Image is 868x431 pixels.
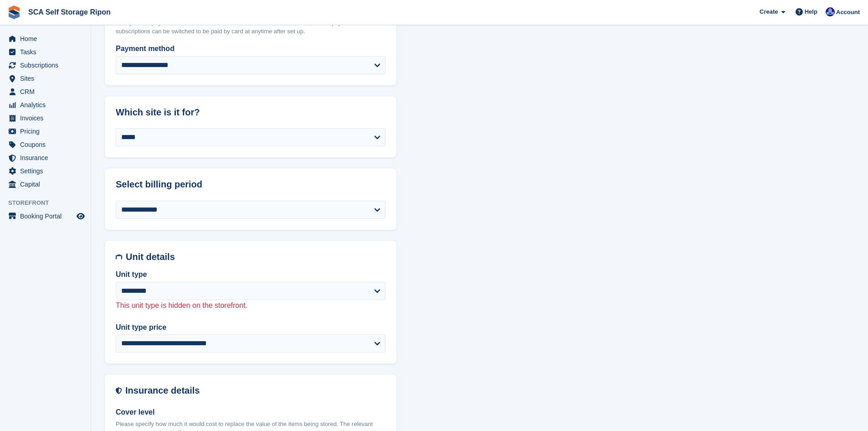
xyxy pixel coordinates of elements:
a: menu [5,46,86,58]
span: Settings [20,165,75,177]
a: menu [5,138,86,151]
img: insurance-details-icon-731ffda60807649b61249b889ba3c5e2b5c27d34e2e1fb37a309f0fde93ff34a.svg [116,385,122,396]
a: menu [5,112,86,125]
p: This unit type is hidden on the storefront. [116,300,385,311]
a: menu [5,99,86,111]
span: Insurance [20,151,75,164]
a: menu [5,85,86,98]
label: Payment method [116,43,385,54]
label: Unit type [116,269,385,280]
a: menu [5,151,86,164]
h2: Which site is it for? [116,107,385,118]
span: Tasks [20,46,75,58]
img: Sarah Race [826,7,835,16]
a: menu [5,178,86,191]
span: CRM [20,85,75,98]
span: Home [20,32,75,45]
a: menu [5,125,86,138]
span: Analytics [20,99,75,111]
label: Unit type price [116,322,385,333]
img: unit-details-icon-595b0c5c156355b767ba7b61e002efae458ec76ed5ec05730b8e856ff9ea34a9.svg [116,252,122,262]
a: menu [5,210,86,223]
h2: Insurance details [125,385,385,396]
span: Help [805,7,817,16]
span: Subscriptions [20,59,75,72]
span: Account [836,8,860,17]
span: Pricing [20,125,75,138]
span: Create [760,7,778,16]
a: menu [5,165,86,177]
span: Coupons [20,138,75,151]
a: menu [5,72,86,85]
p: Set up with a payment card or Direct Debit now, or with a manual method. Manual payment method su... [116,18,385,36]
label: Cover level [116,407,385,418]
h2: Select billing period [116,179,385,190]
span: Sites [20,72,75,85]
span: Storefront [8,198,91,208]
img: stora-icon-8386f47178a22dfd0bd8f6a31ec36ba5ce8667c1dd55bd0f319d3a0aa187defe.svg [7,5,21,19]
a: menu [5,59,86,72]
span: Booking Portal [20,210,75,223]
span: Capital [20,178,75,191]
h2: Unit details [126,252,385,262]
a: menu [5,32,86,45]
a: Preview store [75,211,86,222]
span: Invoices [20,112,75,125]
a: SCA Self Storage Ripon [25,5,114,20]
